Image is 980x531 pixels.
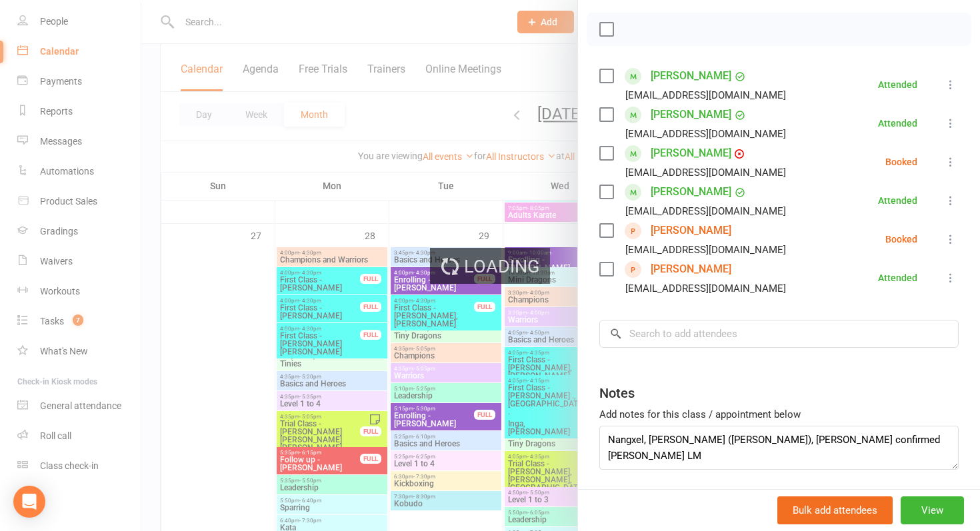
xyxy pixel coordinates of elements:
[651,104,731,125] a: [PERSON_NAME]
[625,87,786,104] div: [EMAIL_ADDRESS][DOMAIN_NAME]
[878,80,917,89] div: Attended
[625,203,786,220] div: [EMAIL_ADDRESS][DOMAIN_NAME]
[651,220,731,241] a: [PERSON_NAME]
[625,241,786,259] div: [EMAIL_ADDRESS][DOMAIN_NAME]
[625,125,786,143] div: [EMAIL_ADDRESS][DOMAIN_NAME]
[651,65,731,87] a: [PERSON_NAME]
[625,164,786,181] div: [EMAIL_ADDRESS][DOMAIN_NAME]
[901,496,964,524] button: View
[599,384,635,402] div: Notes
[599,406,959,422] div: Add notes for this class / appointment below
[885,235,917,244] div: Booked
[885,157,917,167] div: Booked
[13,486,45,518] div: Open Intercom Messenger
[599,320,959,348] input: Search to add attendees
[651,143,731,164] a: [PERSON_NAME]
[651,181,731,203] a: [PERSON_NAME]
[777,496,893,524] button: Bulk add attendees
[651,259,731,280] a: [PERSON_NAME]
[878,119,917,128] div: Attended
[625,280,786,297] div: [EMAIL_ADDRESS][DOMAIN_NAME]
[878,196,917,205] div: Attended
[878,273,917,282] div: Attended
